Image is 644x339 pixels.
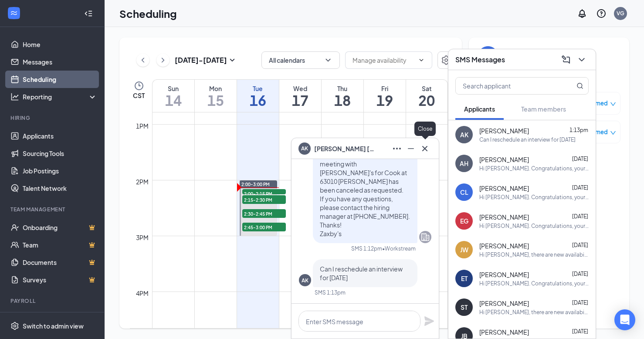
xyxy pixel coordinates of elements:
svg: Minimize [406,143,416,154]
svg: Notifications [577,8,587,19]
button: Ellipses [390,142,404,156]
input: Search applicant [456,78,559,94]
span: [PERSON_NAME] [479,155,529,164]
svg: Settings [10,322,19,330]
svg: QuestionInfo [596,8,607,19]
span: [PERSON_NAME] [479,270,529,279]
button: back-button [478,46,498,67]
div: 1pm [134,121,150,131]
div: Mon [195,84,237,93]
svg: Plane [424,316,434,326]
span: Applicants [464,105,495,113]
svg: ChevronDown [576,54,587,65]
span: [PERSON_NAME] [479,213,529,221]
div: EG [460,217,468,225]
div: Hiring [10,114,95,122]
a: September 15, 2025 [195,80,237,112]
span: • Workstream [382,245,416,252]
a: Scheduling [23,71,97,88]
div: ST [461,303,468,312]
h1: 15 [195,93,237,108]
div: Hi [PERSON_NAME]. Congratulations, your onsite interview with [PERSON_NAME]'s for Cook at [STREET... [479,280,589,287]
div: Thu [322,84,363,93]
h1: 17 [279,93,321,108]
div: JW [460,245,468,254]
div: 2pm [134,177,150,186]
button: ChevronDown [575,53,589,67]
a: September 20, 2025 [406,80,448,112]
span: [PERSON_NAME] [479,328,529,336]
svg: MagnifyingGlass [576,82,583,89]
a: September 18, 2025 [322,80,363,112]
button: ComposeMessage [559,53,573,67]
a: DocumentsCrown [23,254,97,271]
button: Settings [437,51,455,69]
span: [DATE] [572,299,588,306]
a: Talent Network [23,180,97,197]
span: [DATE] [572,271,588,277]
div: SMS 1:13pm [315,289,346,296]
span: [PERSON_NAME] [479,126,529,135]
div: AK [302,277,308,284]
span: Team members [521,105,566,113]
h1: 16 [237,93,279,108]
a: SurveysCrown [23,271,97,288]
div: AH [460,159,468,168]
div: Can I reschedule an interview for [DATE] [479,136,576,143]
div: Payroll [10,297,95,305]
h1: 14 [153,93,194,108]
div: Hi [PERSON_NAME]. Congratulations, your onsite interview with [PERSON_NAME]'s for Cook at [STREET... [479,193,589,201]
button: Minimize [404,142,418,156]
div: CL [460,188,468,197]
a: Sourcing Tools [23,145,97,162]
span: [DATE] [572,184,588,191]
svg: ComposeMessage [561,54,571,65]
span: down [610,130,616,136]
button: ChevronLeft [136,54,149,67]
span: [DATE] [572,156,588,162]
svg: ChevronLeft [139,55,147,65]
div: Switch to admin view [23,322,84,330]
div: [DATE] [505,47,553,56]
svg: Settings [441,55,451,65]
span: 2:45-3:00 PM [242,223,286,231]
a: OnboardingCrown [23,219,97,236]
span: 2:00-2:15 PM [242,189,286,198]
div: Fri [364,84,406,93]
a: September 16, 2025 [237,80,279,112]
a: Job Postings [23,162,97,180]
div: AK [460,130,468,139]
span: CST [133,91,145,100]
svg: Clock [134,81,144,91]
button: ChevronRight [156,54,169,67]
span: 1:13pm [569,127,588,133]
svg: ChevronDown [418,57,425,64]
div: Hi [PERSON_NAME], there are new availabilities for an interview. This is a reminder to schedule y... [479,251,589,258]
span: 2:30-2:45 PM [242,209,286,218]
span: 2:15-2:30 PM [242,195,286,204]
span: [PERSON_NAME] [479,299,529,308]
h1: 19 [364,93,406,108]
div: SMS 1:12pm [351,245,382,252]
div: 3pm [134,233,150,242]
svg: WorkstreamLogo [10,9,18,17]
a: Home [23,36,97,53]
div: Hi [PERSON_NAME]. Congratulations, your onsite interview with [PERSON_NAME]'s for Cook at [STREET... [479,165,589,172]
svg: Analysis [10,92,19,101]
span: [PERSON_NAME] [PERSON_NAME] [314,144,375,153]
h3: [DATE] - [DATE] [175,55,227,65]
span: [DATE] [572,328,588,335]
div: Hi [PERSON_NAME], there are new availabilities for an interview. This is a reminder to schedule y... [479,308,589,316]
svg: Company [420,232,430,242]
div: Close [414,122,436,136]
div: Tue [237,84,279,93]
div: Hi [PERSON_NAME]. Congratulations, your onsite interview with [PERSON_NAME]'s for Cook at [STREET... [479,222,589,230]
h1: Scheduling [119,6,177,21]
span: Hi [PERSON_NAME], we’re sorry to see you go! Your meeting with [PERSON_NAME]'s for Cook at 63010 ... [320,142,410,237]
h3: SMS Messages [455,55,505,64]
svg: Collapse [84,9,93,18]
svg: Ellipses [392,143,402,154]
svg: SmallChevronDown [227,55,237,65]
div: Sat [406,84,448,93]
